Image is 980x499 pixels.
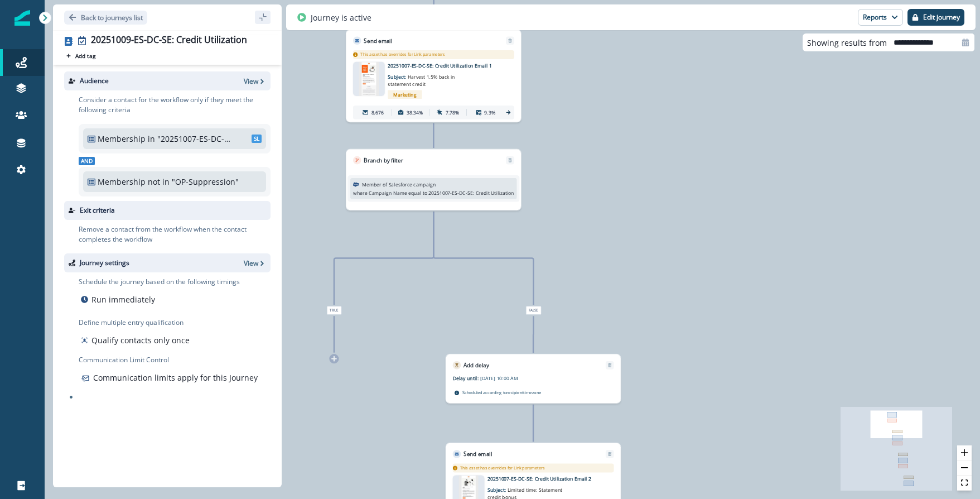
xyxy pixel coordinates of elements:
button: View [244,76,266,86]
button: sidebar collapse toggle [255,11,271,24]
p: Journey is active [311,12,371,23]
p: Send email [464,450,492,458]
p: Scheduled according to recipient timezone [462,389,541,396]
p: Communication Limit Control [79,355,271,365]
span: And [79,157,95,165]
div: False [468,306,599,314]
p: Back to journeys list [81,13,143,22]
p: Exit criteria [80,205,115,215]
p: Qualify contacts only once [91,334,190,346]
button: Add tag [64,51,98,60]
p: Consider a contact for the workflow only if they meet the following criteria [79,95,271,115]
p: View [244,258,258,268]
button: Reports [858,9,903,26]
button: zoom in [957,445,972,460]
p: Member of Salesforce campaign [362,181,436,188]
p: Add delay [464,361,489,370]
img: email asset unavailable [359,62,379,96]
button: View [244,258,266,268]
span: Harvest 1.5% back in statement credit [388,74,455,87]
p: Audience [80,76,109,86]
p: Membership [98,176,146,188]
p: This asset has overrides for Link parameters [460,465,545,471]
div: 20251009-ES-DC-SE: Credit Utilization [91,35,247,47]
div: Send emailRemoveThis asset has overrides for Link parametersemail asset unavailable20251007-ES-DC... [346,30,522,122]
p: Showing results from [807,37,887,49]
p: 8,676 [371,109,384,116]
p: 20251007-ES-DC-SE: Credit Utilization Email 1 [388,62,497,69]
p: 9.3% [484,109,495,116]
button: zoom out [957,460,972,476]
p: Define multiple entry qualification [79,318,192,328]
p: Branch by filter [364,156,403,165]
p: 20251007-ES-DC-SE: Credit Utilization [428,189,514,196]
img: Inflection [15,10,30,26]
p: Subject: [388,69,473,88]
button: Go back [64,11,147,25]
p: Send email [364,37,392,45]
p: 20251007-ES-DC-SE: Credit Utilization Email 2 [487,475,597,482]
p: "20251007-ES-DC-SE: Credit Utilization List" [157,133,233,145]
span: Marketing [388,90,422,99]
p: Journey settings [80,258,129,268]
p: "OP-Suppression" [172,176,247,188]
p: not in [148,176,170,188]
p: Membership [98,133,146,145]
g: Edge from fc4485a2-6ff9-4350-879d-8eb7bc54d9c9 to node-edge-label66c8ff18-2544-4987-82a7-237c54c7... [433,212,533,305]
p: View [244,76,258,86]
div: Branch by filterRemoveMember of Salesforce campaignwhereCampaign Nameequal to20251007-ES-DC-SE: C... [346,149,522,210]
p: where [353,189,368,196]
p: Add tag [75,52,95,59]
p: [DATE] 10:00 AM [480,375,566,382]
button: Edit journey [907,9,964,26]
p: Communication limits apply for this Journey [93,372,258,383]
p: Edit journey [923,13,960,21]
p: Campaign Name [369,189,407,196]
span: SL [252,135,262,143]
p: Remove a contact from the workflow when the contact completes the workflow [79,224,271,244]
button: fit view [957,476,972,491]
span: True [327,306,341,314]
div: True [268,306,399,314]
span: False [526,306,542,314]
p: Delay until: [453,375,480,382]
p: Schedule the journey based on the following timings [79,277,240,287]
p: 38.34% [407,109,423,116]
g: Edge from fc4485a2-6ff9-4350-879d-8eb7bc54d9c9 to node-edge-label33e5e1b6-e392-4581-bcc0-af38b9d2... [334,212,433,305]
p: This asset has overrides for Link parameters [360,51,445,57]
p: equal to [408,189,427,196]
div: Add delayRemoveDelay until:[DATE] 10:00 AMScheduled according torecipienttimezone [446,354,621,404]
p: in [148,133,155,145]
p: 7.78% [446,109,459,116]
p: Run immediately [91,294,155,305]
